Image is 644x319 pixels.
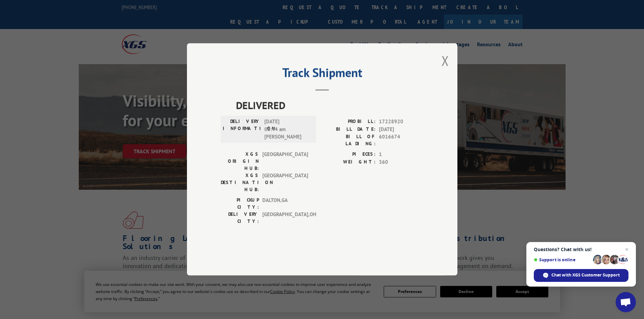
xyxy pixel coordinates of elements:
[262,151,308,172] span: [GEOGRAPHIC_DATA]
[534,269,628,282] div: Chat with XGS Customer Support
[262,172,308,193] span: [GEOGRAPHIC_DATA]
[236,98,424,113] span: DELIVERED
[534,257,591,262] span: Support is online
[442,52,449,70] button: Close modal
[221,172,259,193] label: XGS DESTINATION HUB:
[551,272,620,278] span: Chat with XGS Customer Support
[262,197,308,211] span: DALTON , GA
[379,133,424,148] span: 6016674
[534,247,628,252] span: Questions? Chat with us!
[379,151,424,159] span: 1
[223,118,261,141] label: DELIVERY INFORMATION:
[221,211,259,225] label: DELIVERY CITY:
[221,151,259,172] label: XGS ORIGIN HUB:
[322,126,376,133] label: BILL DATE:
[322,158,376,166] label: WEIGHT:
[322,151,376,159] label: PIECES:
[264,118,310,141] span: [DATE] 08:44 am [PERSON_NAME]
[221,197,259,211] label: PICKUP CITY:
[379,118,424,126] span: 17228920
[221,68,424,81] h2: Track Shipment
[322,118,376,126] label: PROBILL:
[322,133,376,148] label: BILL OF LADING:
[262,211,308,225] span: [GEOGRAPHIC_DATA] , OH
[379,126,424,133] span: [DATE]
[379,158,424,166] span: 360
[616,292,636,312] div: Open chat
[623,245,631,254] span: Close chat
